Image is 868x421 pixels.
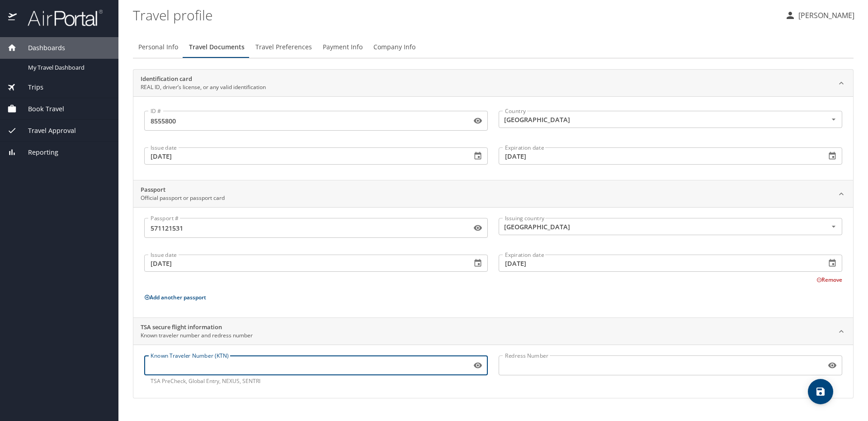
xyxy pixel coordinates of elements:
button: Add another passport [144,293,206,301]
button: Remove [816,276,842,284]
span: Payment Info [323,42,363,53]
input: MM/DD/YYYY [144,255,464,272]
button: Open [828,114,839,125]
p: REAL ID, driver’s license, or any valid identification [141,83,266,91]
p: Known traveler number and redress number [141,331,253,340]
div: Identification cardREAL ID, driver’s license, or any valid identification [133,96,853,180]
div: PassportOfficial passport or passport card [133,207,853,317]
div: PassportOfficial passport or passport card [133,180,853,208]
input: MM/DD/YYYY [499,147,819,165]
h2: Identification card [141,75,266,84]
button: Open [828,221,839,232]
span: My Travel Dashboard [28,63,108,72]
span: Book Travel [17,104,64,114]
p: [PERSON_NAME] [796,10,854,21]
span: Trips [17,82,43,92]
p: Official passport or passport card [141,194,225,202]
span: Travel Approval [17,126,76,136]
img: icon-airportal.png [8,9,18,27]
span: Travel Preferences [255,42,312,53]
h2: Passport [141,185,225,194]
div: Profile [133,36,854,58]
h2: TSA secure flight information [141,323,253,332]
img: airportal-logo.png [18,9,103,27]
span: Dashboards [17,43,65,53]
span: Travel Documents [189,42,245,53]
input: MM/DD/YYYY [144,147,464,165]
span: Personal Info [138,42,178,53]
span: Company Info [373,42,415,53]
div: TSA secure flight informationKnown traveler number and redress number [133,318,853,345]
div: TSA secure flight informationKnown traveler number and redress number [133,345,853,398]
button: [PERSON_NAME] [781,7,858,24]
div: Identification cardREAL ID, driver’s license, or any valid identification [133,70,853,97]
button: save [808,379,833,404]
span: Reporting [17,147,58,157]
h1: Travel profile [133,1,778,29]
input: MM/DD/YYYY [499,255,819,272]
p: TSA PreCheck, Global Entry, NEXUS, SENTRI [151,377,481,385]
